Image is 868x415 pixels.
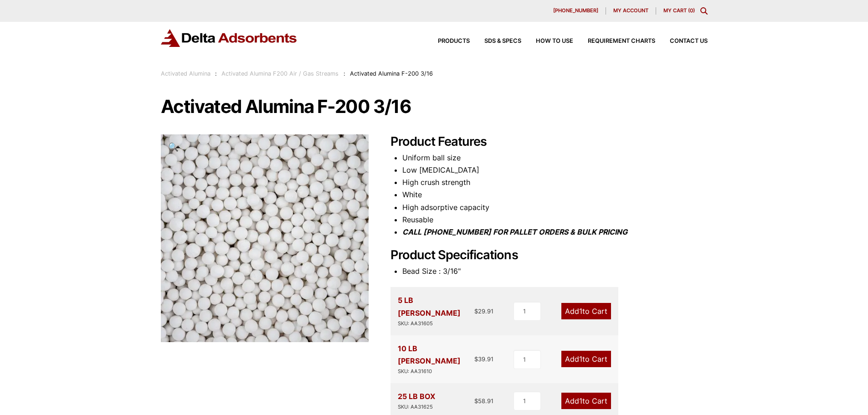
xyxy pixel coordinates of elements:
[561,303,611,319] a: Add1to Cart
[606,7,656,15] a: My account
[402,176,708,189] li: High crush strength
[402,152,708,164] li: Uniform ball size
[161,29,298,47] img: Delta Adsorbents
[588,38,655,44] span: Requirement Charts
[579,396,582,405] span: 1
[700,7,708,15] div: Toggle Modal Content
[215,70,217,77] span: :
[546,7,606,15] a: [PHONE_NUMBER]
[402,164,708,176] li: Low [MEDICAL_DATA]
[423,38,470,44] a: Products
[350,70,433,77] span: Activated Alumina F-200 3/16
[536,38,573,44] span: How to Use
[161,97,708,116] h1: Activated Alumina F-200 3/16
[168,142,179,152] span: 🔍
[390,134,708,149] h2: Product Features
[398,390,435,411] div: 25 LB BOX
[221,70,339,77] a: Activated Alumina F200 Air / Gas Streams
[398,367,475,376] div: SKU: AA31610
[690,7,693,14] span: 0
[398,343,475,376] div: 10 LB [PERSON_NAME]
[390,248,708,263] h2: Product Specifications
[521,38,573,44] a: How to Use
[579,307,582,316] span: 1
[613,8,648,13] span: My account
[663,7,695,14] a: My Cart (0)
[553,8,598,13] span: [PHONE_NUMBER]
[561,351,611,367] a: Add1to Cart
[474,397,478,405] span: $
[579,354,582,364] span: 1
[573,38,655,44] a: Requirement Charts
[474,355,478,363] span: $
[402,201,708,214] li: High adsorptive capacity
[655,38,708,44] a: Contact Us
[398,403,435,411] div: SKU: AA31625
[561,393,611,409] a: Add1to Cart
[402,189,708,201] li: White
[402,227,627,236] i: CALL [PHONE_NUMBER] FOR PALLET ORDERS & BULK PRICING
[398,319,475,328] div: SKU: AA31605
[474,355,493,363] bdi: 39.91
[161,70,211,77] a: Activated Alumina
[470,38,521,44] a: SDS & SPECS
[438,38,470,44] span: Products
[474,397,493,405] bdi: 58.91
[670,38,708,44] span: Contact Us
[402,214,708,226] li: Reusable
[398,294,475,328] div: 5 LB [PERSON_NAME]
[484,38,521,44] span: SDS & SPECS
[474,307,478,315] span: $
[474,307,493,315] bdi: 29.91
[344,70,345,77] span: :
[402,265,708,277] li: Bead Size : 3/16"
[161,134,186,159] a: View full-screen image gallery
